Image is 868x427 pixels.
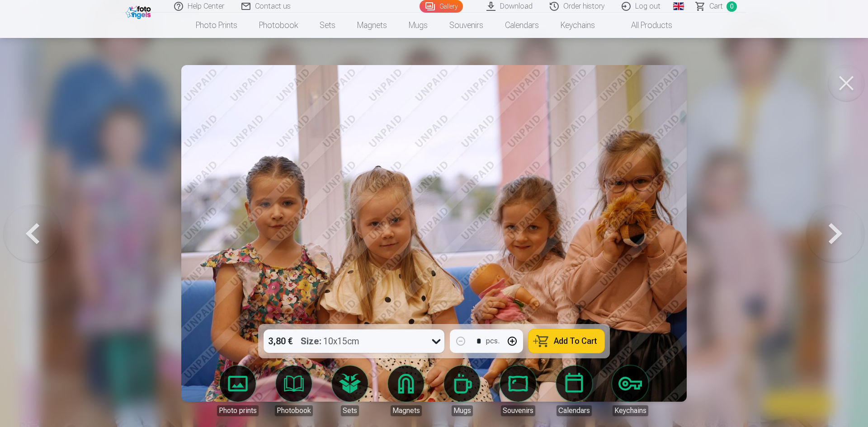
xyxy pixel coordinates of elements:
div: 10x15cm [301,329,359,353]
div: 3,80 € [264,329,297,353]
a: Photo prints [185,13,248,38]
span: Add To Cart [554,337,597,345]
a: Mugs [398,13,439,38]
button: Add To Cart [528,329,604,353]
div: pcs. [486,336,500,347]
a: Magnets [381,366,431,416]
a: Souvenirs [439,13,494,38]
a: Souvenirs [493,366,543,416]
div: Souvenirs [501,405,535,416]
a: Photobook [248,13,309,38]
a: Calendars [549,366,599,416]
div: Sets [341,405,359,416]
span: 0 [726,1,737,12]
a: Keychains [550,13,606,38]
div: Magnets [391,405,422,416]
div: Keychains [613,405,648,416]
div: Photo prints [217,405,259,416]
a: All products [606,13,683,38]
div: Photobook [275,405,313,416]
img: /fa2 [126,4,153,19]
a: Sets [309,13,346,38]
a: Photobook [269,366,319,416]
span: Сart [709,1,723,12]
a: Magnets [346,13,398,38]
div: Calendars [557,405,592,416]
div: Mugs [452,405,473,416]
a: Calendars [494,13,550,38]
strong: Size : [301,335,321,347]
a: Mugs [437,366,487,416]
a: Keychains [605,366,656,416]
a: Photo prints [212,366,263,416]
a: Sets [325,366,375,416]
